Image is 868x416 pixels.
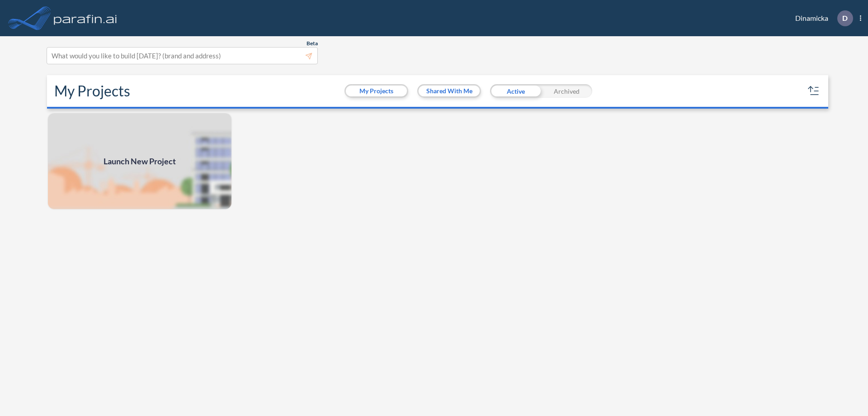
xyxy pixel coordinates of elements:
[52,9,119,27] img: logo
[104,155,176,167] span: Launch New Project
[307,40,318,47] span: Beta
[47,112,232,210] img: add
[782,10,861,26] div: Dinamicka
[842,14,848,22] p: D
[807,84,821,98] button: sort
[47,112,232,210] a: Launch New Project
[54,82,130,100] h2: My Projects
[419,86,480,96] button: Shared With Me
[346,86,407,96] button: My Projects
[541,84,592,98] div: Archived
[490,84,541,98] div: Active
